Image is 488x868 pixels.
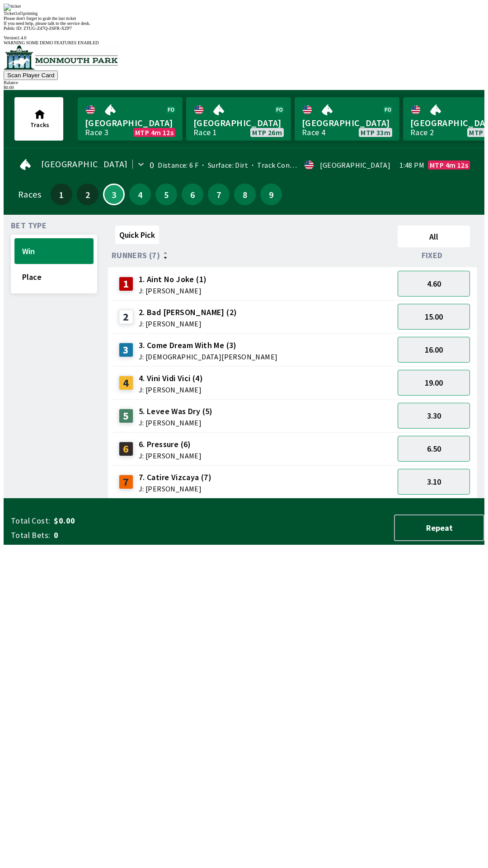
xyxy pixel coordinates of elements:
span: Surface: Dirt [198,160,248,170]
button: 1 [51,184,72,205]
img: ticket [4,4,21,11]
div: Fixed [394,251,474,260]
span: 7 [210,191,227,198]
button: 4 [129,184,151,205]
button: Place [14,264,94,290]
span: [GEOGRAPHIC_DATA] [41,160,128,168]
span: J: [PERSON_NAME] [139,419,213,426]
span: Total Cost: [11,515,50,526]
button: 3 [103,184,125,205]
div: Please don't forget to grab the last ticket [4,16,484,21]
a: [GEOGRAPHIC_DATA]Race 3MTP 4m 12s [78,97,183,141]
span: Distance: 6 F [158,160,198,170]
span: Win [22,246,86,256]
div: Public ID: [4,26,484,31]
span: [GEOGRAPHIC_DATA] [302,117,392,129]
span: 16.00 [425,344,443,355]
div: Runners (7) [112,251,394,260]
button: 15.00 [398,304,470,330]
button: 4.60 [398,271,470,297]
span: 15.00 [425,311,443,322]
span: [GEOGRAPHIC_DATA] [85,117,175,129]
div: Race 4 [302,129,325,136]
span: J: [PERSON_NAME] [139,320,237,327]
span: 3. Come Dream With Me (3) [139,340,278,351]
span: 19.00 [425,377,443,388]
span: ZTUG-Z47Q-Z6FR-XZP7 [23,26,72,31]
span: 5 [158,191,175,198]
div: 3 [119,343,133,357]
span: [GEOGRAPHIC_DATA] [193,117,284,129]
button: 6 [182,184,203,205]
button: Repeat [394,514,484,541]
button: All [398,226,470,247]
a: [GEOGRAPHIC_DATA]Race 1MTP 26m [186,97,291,141]
span: 5. Levee Was Dry (5) [139,406,213,417]
span: Quick Pick [119,230,155,240]
div: $ 0.00 [4,85,484,90]
span: All [402,231,466,242]
span: 7. Catire Vizcaya (7) [139,472,211,483]
span: Fixed [422,252,443,259]
div: Ticket 1 of 1 printing [4,11,484,16]
button: 2 [77,184,99,205]
div: 1 [119,277,133,291]
span: $0.00 [54,515,196,526]
span: 0 [54,530,196,541]
button: 19.00 [398,370,470,396]
a: [GEOGRAPHIC_DATA]Race 4MTP 33m [295,97,399,141]
button: Quick Pick [115,226,159,244]
button: Scan Player Card [4,71,58,80]
div: 4 [119,376,133,390]
span: 3.30 [427,410,441,421]
button: 3.30 [398,403,470,429]
button: 3.10 [398,469,470,495]
span: Place [22,272,86,282]
span: J: [PERSON_NAME] [139,485,211,492]
span: 9 [263,191,280,198]
div: Race 3 [85,129,108,136]
div: WARNING SOME DEMO FEATURES ENABLED [4,40,484,45]
span: 3.10 [427,476,441,487]
div: 7 [119,475,133,489]
span: J: [PERSON_NAME] [139,386,203,393]
span: 2. Bad [PERSON_NAME] (2) [139,307,237,318]
span: J: [PERSON_NAME] [139,452,202,459]
button: 16.00 [398,337,470,363]
button: 8 [234,184,256,205]
span: 1:48 PM [399,161,424,169]
img: venue logo [4,45,118,70]
span: 6. Pressure (6) [139,439,202,450]
div: Version 1.4.0 [4,35,484,40]
button: 5 [155,184,177,205]
span: J: [PERSON_NAME] [139,287,207,294]
div: 2 [119,310,133,324]
span: MTP 4m 12s [430,161,468,169]
span: J: [DEMOGRAPHIC_DATA][PERSON_NAME] [139,353,278,360]
span: 2 [79,191,96,198]
button: 6.50 [398,436,470,462]
span: 1. Aint No Joke (1) [139,274,207,285]
div: 0 [150,161,154,169]
span: MTP 33m [361,129,390,136]
button: Tracks [14,97,63,141]
span: Tracks [30,121,49,129]
div: Race 2 [410,129,434,136]
span: 6 [184,191,201,198]
div: Balance [4,80,484,85]
span: MTP 4m 12s [135,129,174,136]
button: 7 [208,184,230,205]
span: Runners (7) [112,252,160,259]
span: 4.60 [427,278,441,289]
div: 5 [119,409,133,423]
span: 3 [106,192,122,197]
button: Win [14,238,94,264]
span: MTP 26m [252,129,282,136]
span: Bet Type [11,222,47,229]
div: [GEOGRAPHIC_DATA] [320,161,390,169]
div: Races [18,191,41,198]
span: If you need help, please talk to the service desk. [4,21,90,26]
span: 4. Vini Vidi Vici (4) [139,373,203,384]
span: Repeat [402,523,476,533]
span: 6.50 [427,443,441,454]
